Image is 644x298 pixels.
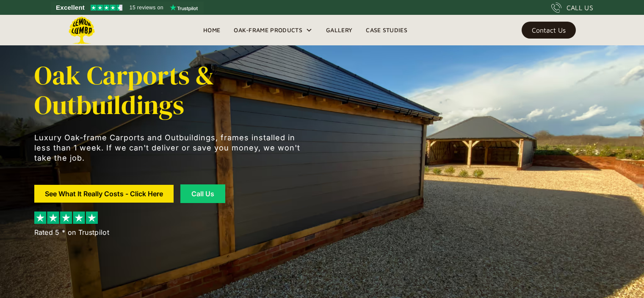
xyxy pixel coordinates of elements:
a: See Lemon Lumba reviews on Trustpilot [51,2,204,14]
p: Luxury Oak-frame Carports and Outbuildings, frames installed in less than 1 week. If we can't del... [34,133,305,163]
div: CALL US [567,3,593,13]
div: Call Us [191,190,215,197]
a: Home [196,24,227,36]
div: Contact Us [532,27,566,33]
a: Call Us [180,184,225,203]
div: Rated 5 * on Trustpilot [34,227,109,237]
a: Gallery [319,24,359,36]
span: 15 reviews on [130,3,163,13]
a: CALL US [551,3,593,13]
img: Trustpilot logo [170,4,198,11]
a: Case Studies [359,24,414,36]
div: Oak-Frame Products [227,15,319,45]
h1: Oak Carports & Outbuildings [34,61,305,120]
img: Trustpilot 4.5 stars [91,5,122,11]
div: Oak-Frame Products [234,25,302,35]
span: Excellent [56,3,85,13]
a: See What It Really Costs - Click Here [34,185,174,203]
a: Contact Us [522,22,576,39]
